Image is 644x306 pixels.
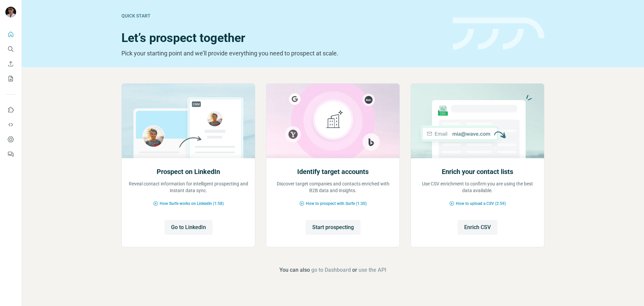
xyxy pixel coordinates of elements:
[5,133,16,145] button: Dashboard
[273,180,393,194] p: Discover target companies and contacts enriched with B2B data and insights.
[453,17,544,50] img: banner
[5,73,16,85] button: My lists
[418,180,537,194] p: Use CSV enrichment to confirm you are using the best data available.
[311,266,351,274] button: go to Dashboard
[266,84,400,158] img: Identify target accounts
[464,223,491,231] span: Enrich CSV
[5,104,16,116] button: Use Surfe on LinkedIn
[442,167,513,176] h2: Enrich your contact lists
[5,43,16,55] button: Search
[306,220,361,235] button: Start prospecting
[458,220,497,235] button: Enrich CSV
[128,180,248,194] p: Reveal contact information for intelligent prospecting and instant data sync.
[297,167,369,176] h2: Identify target accounts
[411,84,544,158] img: Enrich your contact lists
[121,12,445,19] div: Quick start
[157,167,220,176] h2: Prospect on LinkedIn
[279,266,310,274] span: You can also
[456,201,506,207] span: How to upload a CSV (2:59)
[312,223,354,231] span: Start prospecting
[306,201,367,207] span: How to prospect with Surfe (1:30)
[5,148,16,160] button: Feedback
[352,266,357,274] span: or
[171,223,206,231] span: Go to LinkedIn
[359,266,386,274] button: use the API
[164,220,213,235] button: Go to LinkedIn
[5,28,16,40] button: Quick start
[5,7,16,17] img: Avatar
[121,31,445,45] h1: Let’s prospect together
[121,49,445,58] p: Pick your starting point and we’ll provide everything you need to prospect at scale.
[121,84,255,158] img: Prospect on LinkedIn
[160,201,224,207] span: How Surfe works on LinkedIn (1:58)
[5,119,16,131] button: Use Surfe API
[5,58,16,70] button: Enrich CSV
